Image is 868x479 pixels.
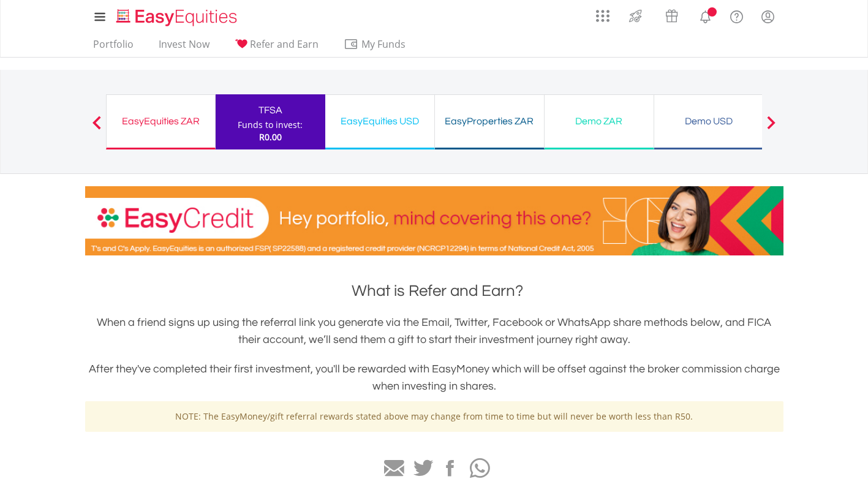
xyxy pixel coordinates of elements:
a: Home page [111,3,242,28]
div: Funds to invest: [238,119,303,131]
a: Refer and Earn [230,38,323,57]
h3: When a friend signs up using the referral link you generate via the Email, Twitter, Facebook or W... [85,314,783,349]
img: EasyEquities_Logo.png [114,7,242,28]
a: My Profile [752,3,783,30]
a: Portfolio [88,38,138,57]
div: EasyEquities ZAR [114,113,208,130]
img: vouchers-v2.svg [662,6,682,26]
div: Demo ZAR [552,113,646,130]
img: EasyCredit Promotion Banner [85,186,783,255]
a: Invest Now [154,38,214,57]
img: thrive-v2.svg [625,6,646,26]
a: Vouchers [654,3,690,26]
span: Refer and Earn [250,37,319,51]
p: NOTE: The EasyMoney/gift referral rewards stated above may change from time to time but will neve... [94,410,774,423]
div: TFSA [223,102,318,119]
button: Previous [85,122,109,134]
span: What is Refer and Earn? [352,283,523,299]
div: EasyProperties ZAR [442,113,537,130]
span: My Funds [344,36,424,52]
span: R0.00 [259,131,282,143]
a: AppsGrid [588,3,617,23]
button: Next [759,122,783,134]
img: grid-menu-icon.svg [596,9,609,23]
a: Notifications [690,3,721,28]
div: EasyEquities USD [333,113,427,130]
h3: After they've completed their first investment, you'll be rewarded with EasyMoney which will be o... [85,361,783,395]
div: Demo USD [662,113,756,130]
a: FAQ's and Support [721,3,752,28]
